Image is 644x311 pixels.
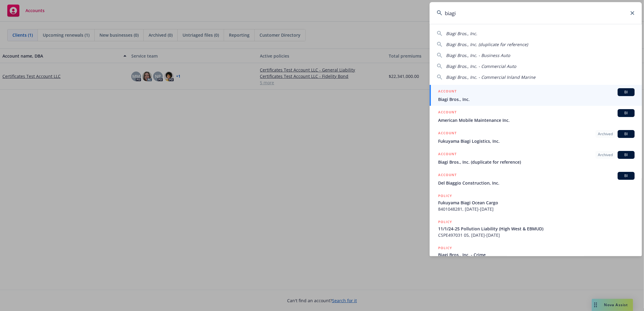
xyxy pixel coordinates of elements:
[430,148,642,169] a: ACCOUNTArchivedBIBiagi Bros., Inc. (duplicate for reference)
[438,117,635,123] span: American Mobile Maintenance Inc.
[620,110,632,116] span: BI
[620,89,632,95] span: BI
[430,189,642,216] a: POLICYFukuyama Biagi Ocean Cargo8401048281, [DATE]-[DATE]
[438,138,635,144] span: Fukuyama Biagi Logistics, Inc.
[438,245,452,251] h5: POLICY
[446,52,510,58] span: Biagi Bros., Inc. - Business Auto
[430,85,642,106] a: ACCOUNTBIBiagi Bros., Inc.
[438,199,635,206] span: Fukuyama Biagi Ocean Cargo
[438,130,457,137] h5: ACCOUNT
[446,42,528,47] span: Biagi Bros., Inc. (duplicate for reference)
[430,216,642,242] a: POLICY11/1/24-25 Pollution Liability (High West & EBMUD)CSPE497031 05, [DATE]-[DATE]
[430,169,642,189] a: ACCOUNTBIDel Biaggio Construction, Inc.
[438,193,452,199] h5: POLICY
[620,173,632,179] span: BI
[598,152,613,158] span: Archived
[438,172,457,179] h5: ACCOUNT
[430,2,642,24] input: Search...
[446,63,516,69] span: Biagi Bros., Inc. - Commercial Auto
[438,252,635,258] span: Biagi Bros., Inc. - Crime
[438,232,635,238] span: CSPE497031 05, [DATE]-[DATE]
[446,74,535,80] span: Biagi Bros., Inc. - Commercial Inland Marine
[438,151,457,158] h5: ACCOUNT
[438,206,635,212] span: 8401048281, [DATE]-[DATE]
[438,180,635,186] span: Del Biaggio Construction, Inc.
[446,31,477,36] span: Biagi Bros., Inc.
[620,152,632,158] span: BI
[438,96,635,102] span: Biagi Bros., Inc.
[438,226,635,232] span: 11/1/24-25 Pollution Liability (High West & EBMUD)
[438,109,457,116] h5: ACCOUNT
[438,159,635,165] span: Biagi Bros., Inc. (duplicate for reference)
[430,127,642,148] a: ACCOUNTArchivedBIFukuyama Biagi Logistics, Inc.
[620,131,632,137] span: BI
[598,131,613,137] span: Archived
[430,242,642,268] a: POLICYBiagi Bros., Inc. - Crime
[438,219,452,225] h5: POLICY
[430,106,642,127] a: ACCOUNTBIAmerican Mobile Maintenance Inc.
[438,88,457,95] h5: ACCOUNT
